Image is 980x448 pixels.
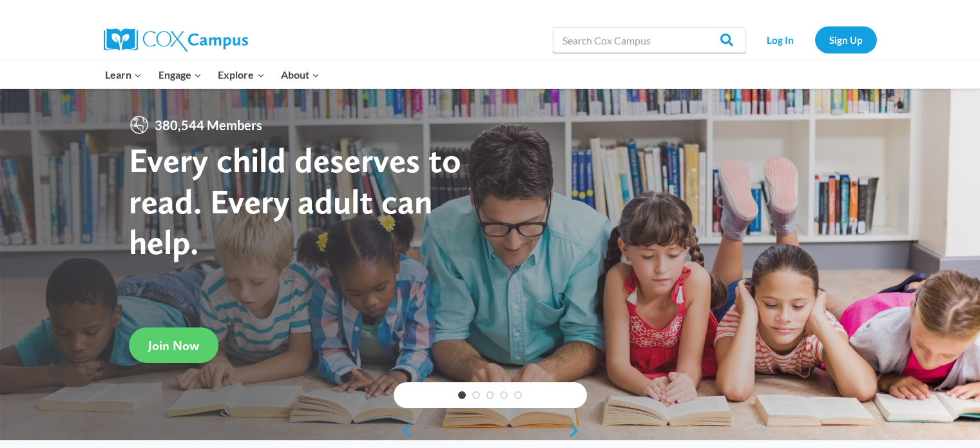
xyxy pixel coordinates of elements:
div: content slider buttons [394,418,587,443]
span: 380,544 Members [149,115,267,135]
a: previous [394,423,413,438]
a: 3 [486,391,494,399]
a: 5 [514,391,522,399]
span: Learn [105,66,142,83]
nav: Secondary Navigation [753,26,877,53]
a: next [568,423,587,438]
nav: Primary Navigation [97,61,328,88]
a: 1 [458,391,466,399]
span: Engage [159,66,202,83]
strong: Every child deserves to read. Every adult can help. [129,139,461,262]
span: About [281,66,320,83]
input: Search Cox Campus [553,27,746,53]
a: Join Now [129,327,218,363]
a: 4 [500,391,508,399]
img: Cox Campus [104,28,248,52]
span: Explore [218,66,264,83]
a: 2 [472,391,480,399]
a: Sign Up [815,26,877,53]
a: Log In [753,26,809,53]
span: Join Now [148,338,199,353]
